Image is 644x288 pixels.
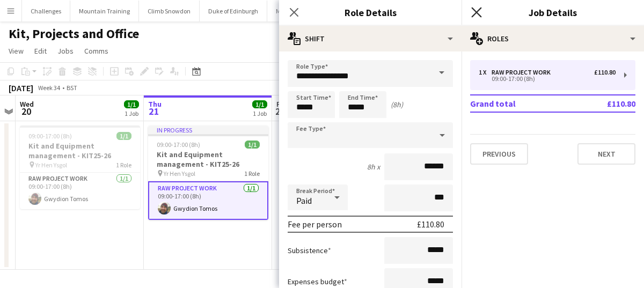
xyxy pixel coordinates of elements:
[148,99,162,109] span: Thu
[275,105,285,117] span: 22
[367,162,380,172] div: 8h x
[288,246,331,255] label: Subsistence
[4,44,28,58] a: View
[18,105,34,117] span: 20
[279,5,462,19] h3: Role Details
[252,100,267,108] span: 1/1
[276,99,285,109] span: Fri
[125,109,138,117] div: 1 Job
[479,69,492,76] div: 1 x
[57,46,74,56] span: Jobs
[288,277,347,286] label: Expenses budget
[34,46,47,56] span: Edit
[67,84,77,92] div: BST
[391,100,403,109] div: (8h)
[200,1,267,21] button: Duke of Edinburgh
[35,161,67,169] span: Yr Hen Ysgol
[84,46,108,56] span: Comms
[148,125,268,220] app-job-card: In progress09:00-17:00 (8h)1/1Kit and Equipment management - KIT25-26 Yr Hen Ysgol1 RoleRAW proje...
[9,83,33,93] div: [DATE]
[30,44,51,58] a: Edit
[148,125,268,134] div: In progress
[116,161,131,169] span: 1 Role
[9,46,24,56] span: View
[20,141,140,160] h3: Kit and Equipment management - KIT25-26
[22,1,70,21] button: Challenges
[462,5,644,19] h3: Job Details
[20,173,140,209] app-card-role: RAW project work1/109:00-17:00 (8h)Gwydion Tomos
[20,99,34,109] span: Wed
[244,169,260,178] span: 1 Role
[70,1,139,21] button: Mountain Training
[9,26,139,42] h1: Kit, Projects and Office
[53,44,78,58] a: Jobs
[479,76,616,82] div: 09:00-17:00 (8h)
[253,109,267,117] div: 1 Job
[148,181,268,220] app-card-role: RAW project work1/109:00-17:00 (8h)Gwydion Tomos
[470,95,572,112] td: Grand total
[20,125,140,209] app-job-card: 09:00-17:00 (8h)1/1Kit and Equipment management - KIT25-26 Yr Hen Ysgol1 RoleRAW project work1/10...
[148,150,268,169] h3: Kit and Equipment management - KIT25-26
[124,100,139,108] span: 1/1
[35,84,62,92] span: Week 34
[157,141,200,149] span: 09:00-17:00 (8h)
[492,69,555,76] div: RAW project work
[417,219,444,230] div: £110.80
[279,26,462,51] div: Shift
[267,1,335,21] button: Mass Participation
[116,132,131,140] span: 1/1
[470,143,528,165] button: Previous
[577,143,635,165] button: Next
[80,44,113,58] a: Comms
[28,132,72,140] span: 09:00-17:00 (8h)
[147,105,162,117] span: 21
[594,69,616,76] div: £110.80
[164,169,195,178] span: Yr Hen Ysgol
[462,26,644,51] div: Roles
[572,95,635,112] td: £110.80
[139,1,200,21] button: Climb Snowdon
[245,141,260,149] span: 1/1
[288,219,342,230] div: Fee per person
[296,195,312,206] span: Paid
